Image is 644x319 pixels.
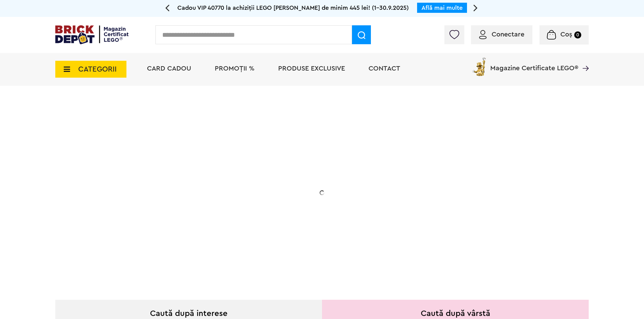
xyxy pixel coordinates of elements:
a: PROMOȚII % [215,65,255,72]
h1: 20% Reducere! [103,153,238,177]
a: Contact [369,65,400,72]
a: Află mai multe [421,5,463,11]
span: Magazine Certificate LEGO® [490,56,578,72]
a: Produse exclusive [278,65,345,72]
a: Conectare [479,31,524,38]
a: Card Cadou [147,65,191,72]
h2: La două seturi LEGO de adulți achiziționate din selecție! În perioada 12 - [DATE]! [103,184,238,212]
small: 0 [574,31,581,38]
a: Magazine Certificate LEGO® [578,56,589,63]
div: Explorează [103,228,238,236]
span: Conectare [492,31,524,38]
span: Cadou VIP 40770 la achiziții LEGO [PERSON_NAME] de minim 445 lei! (1-30.9.2025) [177,5,409,11]
span: Coș [560,31,572,38]
span: CATEGORII [78,65,117,73]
